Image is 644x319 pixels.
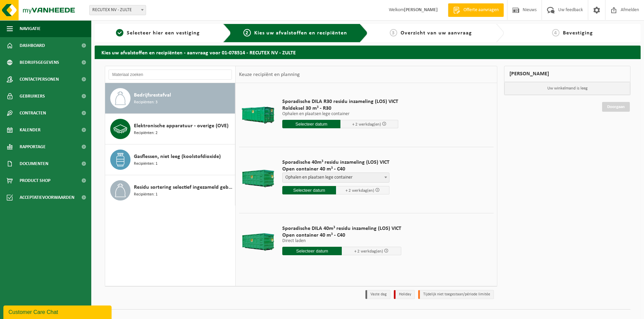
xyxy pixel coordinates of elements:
[563,30,593,36] span: Bevestiging
[20,122,41,138] span: Kalender
[105,175,235,206] button: Residu sortering selectief ingezameld gebruikt textiel (verlaagde heffing) Recipiënten: 1
[127,30,200,36] span: Selecteer hier een vestiging
[365,290,390,299] li: Vaste dag
[282,247,342,255] input: Selecteer datum
[282,225,401,232] span: Sporadische DILA 40m³ residu inzameling (LOS) VICT
[20,105,46,122] span: Contracten
[394,290,415,299] li: Holiday
[20,71,59,88] span: Contactpersonen
[282,166,389,172] span: Open container 40 m³ - C40
[134,153,221,161] span: Gasflessen, niet leeg (koolstofdioxide)
[401,30,472,36] span: Overzicht van uw aanvraag
[352,122,381,127] span: + 2 werkdag(en)
[20,37,45,54] span: Dashboard
[282,112,398,116] p: Ophalen en plaatsen lege container
[134,130,158,136] span: Recipiënten: 2
[418,290,494,299] li: Tijdelijk niet toegestaan/période limitée
[20,88,45,105] span: Gebruikers
[282,232,401,239] span: Open container 40 m³ - C40
[462,7,500,14] span: Offerte aanvragen
[20,172,50,189] span: Product Shop
[109,70,232,80] input: Materiaal zoeken
[282,105,398,112] span: Roldeksel 30 m³ - R30
[134,99,158,106] span: Recipiënten: 3
[282,186,336,194] input: Selecteer datum
[345,188,374,193] span: + 2 werkdag(en)
[3,304,113,319] iframe: chat widget
[98,29,218,37] a: 1Selecteer hier een vestiging
[354,249,383,254] span: + 2 werkdag(en)
[404,7,438,12] strong: [PERSON_NAME]
[105,144,235,175] button: Gasflessen, niet leeg (koolstofdioxide) Recipiënten: 1
[95,46,641,59] h2: Kies uw afvalstoffen en recipiënten - aanvraag voor 01-078514 - RECUTEX NV - ZULTE
[390,29,397,36] span: 3
[20,189,74,206] span: Acceptatievoorwaarden
[282,98,398,105] span: Sporadische DILA R30 residu inzameling (LOS) VICT
[134,161,158,167] span: Recipiënten: 1
[448,3,504,17] a: Offerte aanvragen
[90,5,146,15] span: RECUTEX NV - ZULTE
[89,5,146,15] span: RECUTEX NV - ZULTE
[20,155,48,172] span: Documenten
[236,66,303,83] div: Keuze recipiënt en planning
[504,66,630,82] div: [PERSON_NAME]
[134,191,158,198] span: Recipiënten: 1
[282,172,389,183] span: Ophalen en plaatsen lege container
[116,29,123,36] span: 1
[282,239,401,243] p: Direct laden
[254,30,347,36] span: Kies uw afvalstoffen en recipiënten
[602,102,630,112] a: Doorgaan
[282,120,340,128] input: Selecteer datum
[283,173,389,182] span: Ophalen en plaatsen lege container
[20,138,46,155] span: Rapportage
[134,183,233,191] span: Residu sortering selectief ingezameld gebruikt textiel (verlaagde heffing)
[134,91,171,99] span: Bedrijfsrestafval
[243,29,251,36] span: 2
[20,54,59,71] span: Bedrijfsgegevens
[105,83,235,114] button: Bedrijfsrestafval Recipiënten: 3
[20,20,41,37] span: Navigatie
[552,29,559,36] span: 4
[134,122,229,130] span: Elektronische apparatuur - overige (OVE)
[282,159,389,166] span: Sporadische 40m³ residu inzameling (LOS) VICT
[504,82,630,95] p: Uw winkelmand is leeg
[105,114,235,144] button: Elektronische apparatuur - overige (OVE) Recipiënten: 2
